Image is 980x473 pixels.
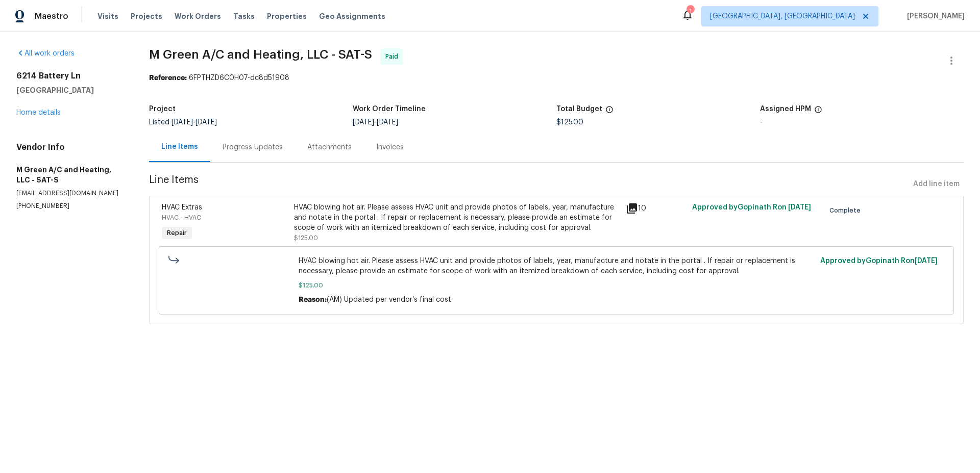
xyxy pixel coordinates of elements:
span: $125.00 [299,280,814,291]
span: [DATE] [195,119,217,126]
p: [PHONE_NUMBER] [16,202,125,211]
div: - [760,119,964,126]
span: [DATE] [353,119,374,126]
span: [DATE] [377,119,398,126]
span: M Green A/C and Heating, LLC - SAT-S [149,48,372,61]
p: [EMAIL_ADDRESS][DOMAIN_NAME] [16,189,125,198]
span: Paid [385,51,402,62]
span: The total cost of line items that have been proposed by Opendoor. This sum includes line items th... [605,106,614,119]
div: Attachments [307,142,352,152]
span: - [171,119,217,126]
div: 1 [687,6,694,16]
span: Projects [131,11,162,21]
span: Repair [163,228,191,238]
span: Geo Assignments [319,11,385,21]
b: Reference: [149,74,187,82]
span: Work Orders [175,11,221,21]
span: HVAC Extras [162,204,202,211]
h5: M Green A/C and Heating, LLC - SAT-S [16,165,125,185]
div: 10 [626,202,686,215]
h5: Project [149,106,176,113]
a: Home details [16,109,61,116]
div: 6FPTHZD6C0H07-dc8d51908 [149,73,964,83]
span: $125.00 [294,235,318,241]
div: Invoices [376,142,404,152]
h5: [GEOGRAPHIC_DATA] [16,85,125,95]
span: - [353,119,398,126]
span: Reason: [299,296,327,303]
span: $125.00 [556,119,583,126]
span: HVAC blowing hot air. Please assess HVAC unit and provide photos of labels, year, manufacture and... [299,256,814,276]
span: [GEOGRAPHIC_DATA], [GEOGRAPHIC_DATA] [710,11,855,21]
h5: Assigned HPM [760,106,811,113]
span: Listed [149,119,217,126]
div: HVAC blowing hot air. Please assess HVAC unit and provide photos of labels, year, manufacture and... [294,202,619,233]
span: Tasks [233,13,255,20]
span: [DATE] [788,204,811,211]
span: Maestro [35,11,68,21]
div: Line Items [161,142,198,152]
span: Approved by Gopinath R on [692,204,811,211]
h5: Total Budget [556,106,602,113]
span: The hpm assigned to this work order. [814,106,822,119]
h5: Work Order Timeline [353,106,426,113]
span: [DATE] [915,257,938,265]
span: [DATE] [171,119,193,126]
span: HVAC - HVAC [162,215,201,221]
span: Properties [267,11,307,21]
div: Progress Updates [223,142,283,152]
h4: Vendor Info [16,142,125,152]
span: (AM) Updated per vendor’s final cost. [327,296,453,303]
a: All work orders [16,50,75,57]
span: Visits [97,11,118,21]
h2: 6214 Battery Ln [16,71,125,81]
span: Complete [829,205,865,216]
span: Approved by Gopinath R on [820,257,938,265]
span: Line Items [149,175,909,194]
span: [PERSON_NAME] [903,11,965,21]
